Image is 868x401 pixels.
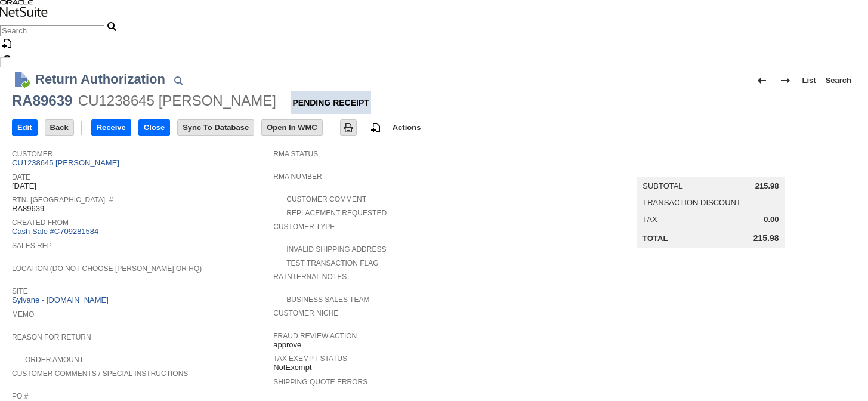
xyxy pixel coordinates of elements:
[637,158,784,177] caption: Summary
[273,354,347,363] a: Tax Exempt Status
[12,196,113,204] a: Rtn. [GEOGRAPHIC_DATA]. #
[273,332,357,340] a: Fraud Review Action
[286,245,386,254] a: Invalid Shipping Address
[262,120,322,135] input: Open In WMC
[12,181,36,191] span: [DATE]
[273,150,318,158] a: RMA Status
[104,19,119,33] svg: Search
[642,181,682,190] a: Subtotal
[753,233,779,243] span: 215.98
[273,273,347,281] a: RA Internal Notes
[286,259,378,267] a: Test Transaction Flag
[12,333,91,341] a: Reason For Return
[12,264,202,273] a: Location (Do Not Choose [PERSON_NAME] or HQ)
[369,121,383,135] img: add-record.svg
[642,234,668,243] a: Total
[388,123,426,132] a: Actions
[821,71,856,90] a: Search
[12,227,98,236] a: Cash Sale #C709281584
[12,91,72,110] div: RA89639
[139,120,169,135] input: Close
[12,287,28,295] a: Site
[798,71,821,90] a: List
[12,242,52,250] a: Sales Rep
[12,295,112,304] a: Sylvane - [DOMAIN_NAME]
[764,215,779,224] span: 0.00
[12,310,34,319] a: Memo
[273,340,301,350] span: approve
[755,73,769,88] img: Previous
[92,120,131,135] input: Receive
[755,181,779,191] span: 215.98
[78,91,276,110] div: CU1238645 [PERSON_NAME]
[286,209,387,217] a: Replacement Requested
[25,356,84,364] a: Order Amount
[12,158,122,167] a: CU1238645 [PERSON_NAME]
[273,363,311,372] span: NotExempt
[642,215,657,224] a: Tax
[341,120,356,135] input: Print
[291,91,370,114] div: Pending Receipt
[12,218,69,227] a: Created From
[273,309,338,317] a: Customer Niche
[12,392,28,400] a: PO #
[273,172,322,181] a: RMA Number
[12,173,30,181] a: Date
[779,73,793,88] img: Next
[12,204,44,214] span: RA89639
[642,198,741,207] a: Transaction Discount
[286,195,366,203] a: Customer Comment
[178,120,254,135] input: Sync To Database
[12,150,52,158] a: Customer
[171,73,186,88] img: Quick Find
[341,121,356,135] img: Print
[12,369,188,378] a: Customer Comments / Special Instructions
[273,223,335,231] a: Customer Type
[13,120,37,135] input: Edit
[286,295,369,304] a: Business Sales Team
[35,69,165,89] h1: Return Authorization
[273,378,367,386] a: Shipping Quote Errors
[45,120,73,135] input: Back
